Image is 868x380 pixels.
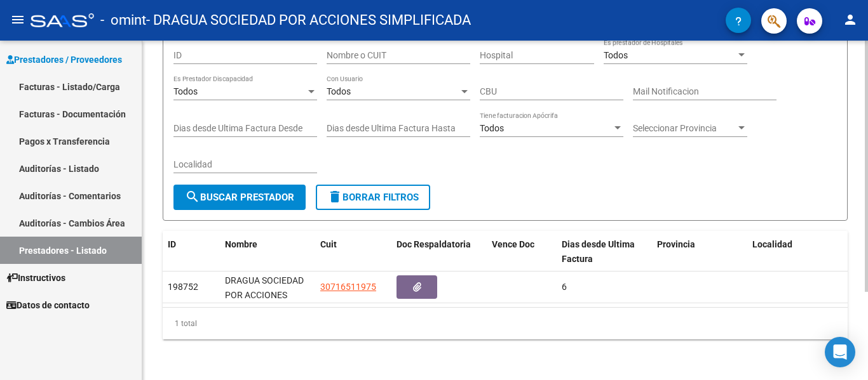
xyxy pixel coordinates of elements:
div: Open Intercom Messenger [825,337,855,367]
datatable-header-cell: Provincia [652,231,747,273]
div: 1 total [163,308,848,339]
span: Nombre [225,239,257,249]
span: Buscar Prestador [185,192,294,203]
span: Cuit [320,239,337,249]
span: Prestadores / Proveedores [6,53,122,67]
span: Provincia [657,239,695,249]
span: Todos [173,86,198,96]
span: 198752 [168,282,198,292]
span: 6 [562,282,567,292]
span: Todos [480,123,504,133]
span: Dias desde Ultima Factura [562,239,635,264]
mat-icon: menu [10,12,25,27]
datatable-header-cell: Doc Respaldatoria [391,231,487,273]
span: Instructivos [6,271,65,285]
datatable-header-cell: Localidad [747,231,843,273]
span: Localidad [752,239,792,249]
mat-icon: person [843,12,858,27]
span: Todos [327,86,351,96]
span: Datos de contacto [6,298,90,312]
button: Borrar Filtros [316,185,430,210]
div: DRAGUA SOCIEDAD POR ACCIONES SIMPLIFICADA [225,273,310,300]
span: - omint [100,6,146,34]
mat-icon: search [185,189,200,204]
span: Vence Doc [492,239,534,249]
span: 30716511975 [320,282,376,292]
button: Buscar Prestador [173,185,306,210]
datatable-header-cell: Cuit [315,231,391,273]
span: ID [168,239,176,249]
datatable-header-cell: Dias desde Ultima Factura [557,231,652,273]
span: Doc Respaldatoria [397,239,471,249]
datatable-header-cell: Nombre [220,231,315,273]
span: Borrar Filtros [327,192,419,203]
mat-icon: delete [327,189,342,204]
datatable-header-cell: ID [163,231,220,273]
span: - DRAGUA SOCIEDAD POR ACCIONES SIMPLIFICADA [146,6,471,34]
span: Seleccionar Provincia [633,123,736,134]
span: Todos [604,50,628,60]
datatable-header-cell: Vence Doc [487,231,557,273]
